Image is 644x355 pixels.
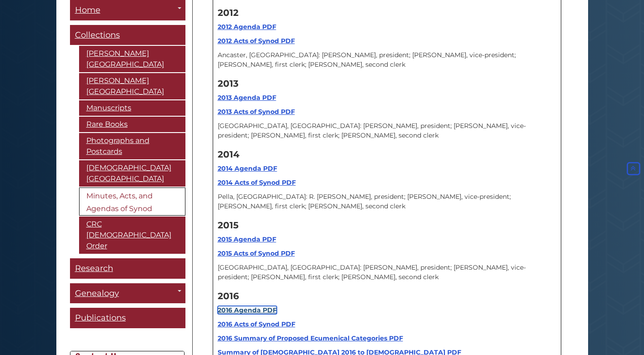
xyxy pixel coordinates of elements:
a: 2012 Agenda PDF [218,23,276,31]
a: Rare Books [79,117,185,132]
a: [PERSON_NAME][GEOGRAPHIC_DATA] [79,73,185,99]
span: Collections [75,30,120,40]
a: CRC [DEMOGRAPHIC_DATA] Order [79,217,185,254]
a: [DEMOGRAPHIC_DATA][GEOGRAPHIC_DATA] [79,160,185,187]
span: Research [75,263,113,273]
span: Publications [75,313,126,323]
a: 2016 Summary of Proposed Ecumenical Categories PDF [218,334,403,342]
a: Genealogy [70,283,185,304]
strong: 2016 [218,291,239,301]
a: Photographs and Postcards [79,133,185,159]
a: 2015 Acts of Synod PDF [218,249,295,257]
strong: 2012 [218,7,239,18]
a: 2014 Agenda PDF [218,164,277,173]
a: [PERSON_NAME][GEOGRAPHIC_DATA] [79,46,185,72]
a: Publications [70,308,185,328]
p: Ancaster, [GEOGRAPHIC_DATA]: [PERSON_NAME], president; [PERSON_NAME], vice-president; [PERSON_NAM... [218,50,556,69]
a: Collections [70,25,185,45]
span: Genealogy [75,288,119,298]
strong: 2013 [218,78,239,89]
p: [GEOGRAPHIC_DATA], [GEOGRAPHIC_DATA]: [PERSON_NAME], president; [PERSON_NAME], vice-president; [P... [218,263,556,282]
a: Manuscripts [79,100,185,116]
a: 2012 Acts of Synod PDF [218,37,295,45]
a: 2013 Acts of Synod PDF [218,108,295,116]
span: Home [75,5,100,15]
a: 2015 Agenda PDF [218,235,276,243]
a: 2016 Agenda PDF [218,306,277,314]
p: Pella, [GEOGRAPHIC_DATA]: R. [PERSON_NAME], president; [PERSON_NAME], vice-president; [PERSON_NAM... [218,192,556,211]
a: 2013 Agenda PDF [218,94,276,102]
a: Research [70,258,185,279]
strong: 2015 [218,220,239,231]
p: [GEOGRAPHIC_DATA], [GEOGRAPHIC_DATA]: [PERSON_NAME], president; [PERSON_NAME], vice-president; [P... [218,121,556,140]
a: Minutes, Acts, and Agendas of Synod [79,187,185,216]
a: 2014 Acts of Synod PDF [218,178,296,187]
strong: 2014 [218,149,240,160]
a: 2016 Acts of Synod PDF [218,320,295,328]
a: Back to Top [625,164,642,173]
